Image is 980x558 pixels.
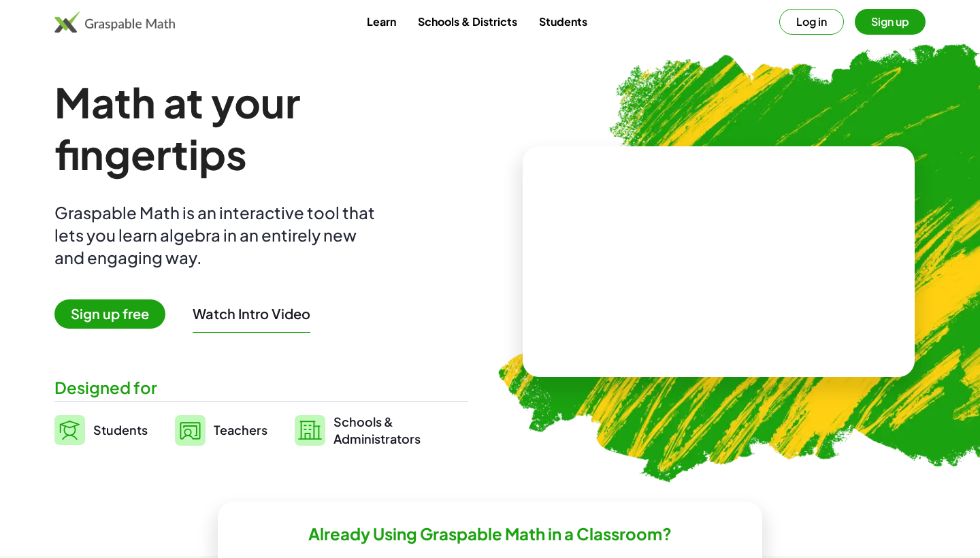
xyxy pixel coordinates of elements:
[855,9,926,35] button: Sign up
[779,9,844,35] button: Log in
[295,413,421,447] a: Schools &Administrators
[356,9,407,34] a: Learn
[175,413,267,447] a: Teachers
[295,415,325,446] img: svg%3e
[54,415,85,445] img: svg%3e
[54,413,148,447] a: Students
[214,422,267,438] span: Teachers
[54,299,165,329] span: Sign up free
[407,9,528,34] a: Schools & Districts
[175,415,206,446] img: svg%3e
[333,413,421,447] span: Schools & Administrators
[54,376,468,399] div: Designed for
[93,422,148,438] span: Students
[617,211,821,313] video: What is this? This is dynamic math notation. Dynamic math notation plays a central role in how Gr...
[528,9,598,34] a: Students
[308,523,672,544] h2: Already Using Graspable Math in a Classroom?
[54,76,468,180] h1: Math at your fingertips
[54,201,381,269] div: Graspable Math is an interactive tool that lets you learn algebra in an entirely new and engaging...
[193,305,310,323] button: Watch Intro Video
